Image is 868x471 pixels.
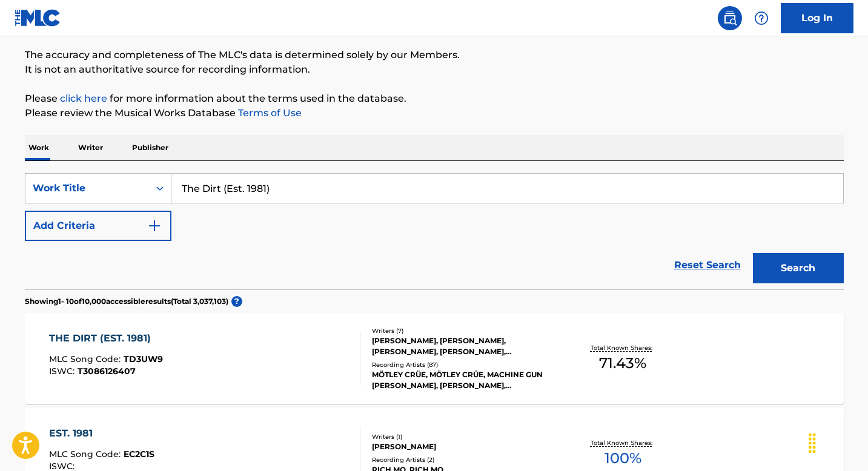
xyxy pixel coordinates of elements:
p: Publisher [128,135,172,160]
div: Writers ( 1 ) [372,432,555,441]
div: Recording Artists ( 87 ) [372,360,555,369]
div: [PERSON_NAME] [372,441,555,452]
p: Please review the Musical Works Database [25,106,844,120]
div: EST. 1981 [49,426,154,441]
img: search [723,11,737,25]
p: It is not an authoritative source for recording information. [25,62,844,77]
div: Recording Artists ( 2 ) [372,455,555,464]
img: 9d2ae6d4665cec9f34b9.svg [147,219,162,233]
div: Writers ( 7 ) [372,326,555,335]
div: MÖTLEY CRÜE, MÖTLEY CRÜE, MACHINE GUN [PERSON_NAME], [PERSON_NAME], [PERSON_NAME] CRÜE,MACHINE GU... [372,369,555,391]
a: Log In [781,3,853,33]
div: THE DIRT (EST. 1981) [49,331,163,346]
a: click here [60,93,107,104]
p: Work [25,135,53,160]
p: Showing 1 - 10 of 10,000 accessible results (Total 3,037,103 ) [25,296,228,307]
span: MLC Song Code : [49,449,124,459]
button: Search [753,253,844,283]
span: MLC Song Code : [49,354,124,364]
span: T3086126407 [78,366,136,377]
p: Total Known Shares: [591,438,655,447]
img: help [754,11,769,25]
span: ISWC : [49,366,78,377]
p: Total Known Shares: [591,343,655,352]
p: Please for more information about the terms used in the database. [25,91,844,106]
span: ? [231,296,242,307]
button: Add Criteria [25,211,171,241]
a: Public Search [718,6,742,30]
div: Help [749,6,774,30]
span: 71.43 % [599,352,646,374]
span: EC2C1S [124,449,154,459]
a: Reset Search [668,252,747,278]
span: TD3UW9 [124,354,163,364]
p: Writer [75,135,107,160]
a: THE DIRT (EST. 1981)MLC Song Code:TD3UW9ISWC:T3086126407Writers (7)[PERSON_NAME], [PERSON_NAME], ... [25,313,844,404]
div: Work Title [33,181,142,196]
div: [PERSON_NAME], [PERSON_NAME], [PERSON_NAME], [PERSON_NAME], [PERSON_NAME], [PERSON_NAME], [PERSON... [372,335,555,357]
form: Search Form [25,173,844,289]
p: The accuracy and completeness of The MLC's data is determined solely by our Members. [25,48,844,62]
img: MLC Logo [15,9,61,27]
div: Drag [803,425,822,461]
a: Terms of Use [236,107,302,119]
iframe: Chat Widget [807,413,868,471]
span: 100 % [605,447,641,469]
